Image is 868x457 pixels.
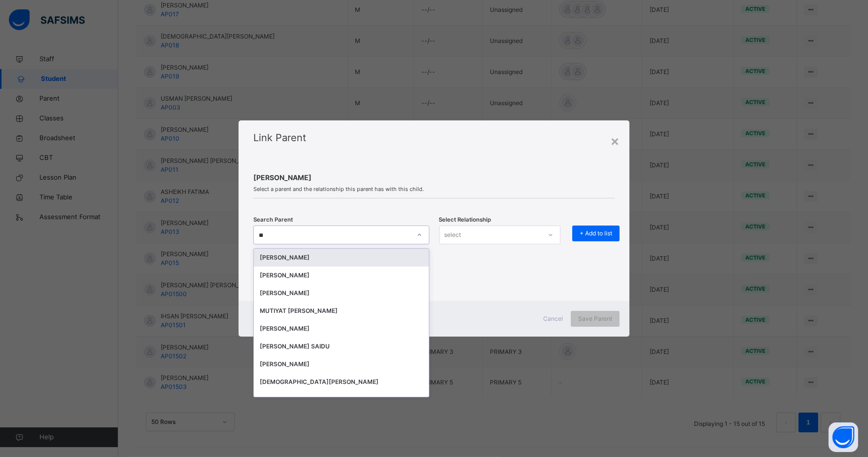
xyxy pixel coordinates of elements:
div: [PERSON_NAME] [260,270,422,280]
div: [PERSON_NAME] [260,359,422,369]
span: [PERSON_NAME] [253,172,614,183]
span: Select a parent and the relationship this parent has with this child. [253,185,614,193]
div: [PERSON_NAME] [260,324,422,334]
button: Open asap [829,422,858,452]
span: + Add to list [580,229,612,238]
span: Save Parent [578,314,612,323]
div: select [445,226,461,244]
div: MUTIYAT [PERSON_NAME] [260,306,422,316]
div: [PERSON_NAME] [260,395,422,405]
div: [PERSON_NAME] SAIDU [260,342,422,351]
div: [PERSON_NAME] [260,288,422,298]
div: × [610,130,620,151]
span: Cancel [543,314,563,323]
div: [DEMOGRAPHIC_DATA][PERSON_NAME] [260,377,422,387]
span: Link Parent [253,132,306,144]
span: Search Parent [253,216,293,224]
div: [PERSON_NAME] [260,253,422,263]
span: Select Relationship [439,216,491,224]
